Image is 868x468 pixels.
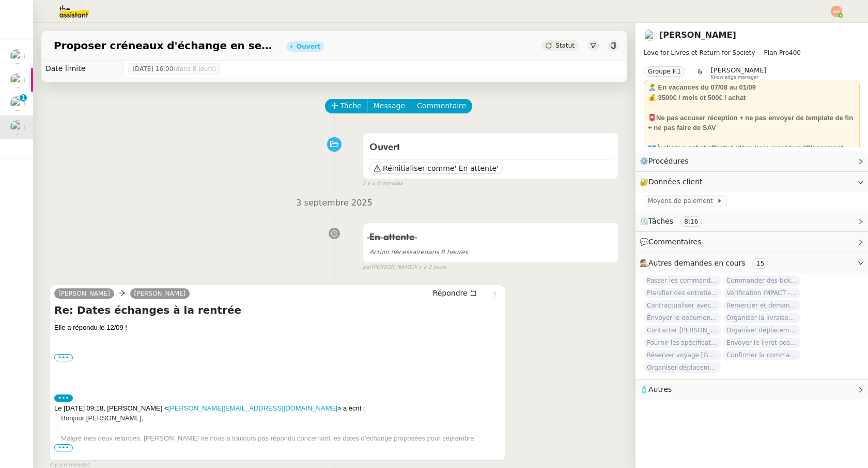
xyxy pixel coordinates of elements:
[640,238,706,246] span: 💬
[648,143,856,163] div: dérouler la procédure " "
[648,385,672,393] span: Autres
[789,49,801,56] span: 400
[698,66,702,80] span: &
[644,300,721,311] span: Contractualiser avec SKEMA pour apprentissage
[648,196,717,206] span: Moyens de paiement
[723,325,801,335] span: Organiser déplacement à [GEOGRAPHIC_DATA] pour colloque
[10,120,25,135] img: users%2FtFhOaBya8rNVU5KG7br7ns1BCvi2%2Favatar%2Faa8c47da-ee6c-4101-9e7d-730f2e64f978
[648,144,738,152] u: 💶À chaque achat effectué :
[374,100,405,112] span: Message
[640,155,693,167] span: ⚙️
[369,248,424,256] span: Action nécessaire
[61,433,500,444] div: Malgré mes deux relances, [PERSON_NAME] ne nous a toujours pas répondu concernant les dates d’éch...
[752,258,768,269] nz-tag: 15
[648,114,853,132] strong: 📮Ne pas accuser réception + ne pas envoyer de template de fin + ne pas faire de SAV
[640,259,772,267] span: 🕵️
[644,66,685,77] nz-tag: Groupe F.1
[644,288,721,298] span: Planifier des entretiens de recrutement
[648,83,756,91] strong: 🏝️﻿ En vacances du 07/08 au 01/09
[168,404,337,412] a: [PERSON_NAME][EMAIL_ADDRESS][DOMAIN_NAME]
[10,49,25,64] img: users%2Ff7AvM1H5WROKDkFYQNHz8zv46LV2%2Favatar%2Ffa026806-15e4-4312-a94b-3cc825a940eb
[54,323,501,333] div: Elle a répondu le 12/09 !
[640,176,707,188] span: 🔐
[723,300,801,311] span: Remercier et demander un CV
[555,42,575,49] span: Statut
[54,354,73,361] label: •••
[640,385,672,393] span: 🧴
[414,263,446,272] span: il y a 2 jours
[636,172,868,192] div: 🔐Données client
[297,43,320,50] div: Ouvert
[648,178,703,186] span: Données client
[54,394,73,402] label: •••
[433,288,468,298] span: Répondre
[454,163,498,173] span: ' En attente'
[411,99,472,113] button: Commentaire
[723,288,801,298] span: Vérification IMPACT - AEPC CONCORDE
[369,248,468,256] span: dans 8 heures
[288,196,380,210] span: 3 septembre 2025
[644,275,721,286] span: Passer les commandes de livres Impactes
[417,100,466,112] span: Commentaire
[764,49,789,56] span: Plan Pro
[711,75,759,80] span: Knowledge manager
[636,253,868,273] div: 🕵️Autres demandes en cours 15
[10,96,25,111] img: users%2FtFhOaBya8rNVU5KG7br7ns1BCvi2%2Favatar%2Faa8c47da-ee6c-4101-9e7d-730f2e64f978
[648,238,701,246] span: Commentaires
[54,40,278,51] span: Proposer créneaux d'échange en septembre
[680,216,702,227] nz-tag: 8:16
[644,362,721,373] span: Organiser déplacement à [GEOGRAPHIC_DATA]
[383,163,454,173] span: Réinitialiser comme
[363,179,402,188] span: il y a 6 minutes
[363,263,446,272] small: [PERSON_NAME]
[659,30,736,40] a: [PERSON_NAME]
[636,211,868,231] div: ⏲️Tâches 8:16
[636,379,868,400] div: 🧴Autres
[644,338,721,348] span: Fournir les spécifications de l'étagère
[130,289,190,298] a: [PERSON_NAME]
[636,151,868,171] div: ⚙️Procédures
[644,350,721,360] span: Réserver voyage [GEOGRAPHIC_DATA]
[20,94,27,101] nz-badge-sup: 1
[21,94,25,104] p: 1
[340,100,362,112] span: Tâche
[367,99,411,113] button: Message
[640,217,711,225] span: ⏲️
[648,94,746,101] strong: 💰 3500€ / mois et 500€ / achat
[369,163,503,174] button: Réinitialiser comme' En attente'
[10,73,25,87] img: users%2FtFhOaBya8rNVU5KG7br7ns1BCvi2%2Favatar%2Faa8c47da-ee6c-4101-9e7d-730f2e64f978
[54,403,501,414] div: Le [DATE] 09:18, [PERSON_NAME] < > a écrit :
[723,275,801,286] span: Commander des tickets restaurants [GEOGRAPHIC_DATA] - [DATE]
[648,259,746,267] span: Autres demandes en cours
[54,444,73,451] span: •••
[636,232,868,252] div: 💬Commentaires
[723,350,801,360] span: Confirmer la commande des bibliothèques
[711,66,767,74] span: [PERSON_NAME]
[173,65,216,72] span: (dans 8 jours)
[723,313,801,323] span: Organiser la livraison à [GEOGRAPHIC_DATA]
[644,313,721,323] span: Envoyer le document complété à Actes Sud
[61,413,500,423] div: Bonjour [PERSON_NAME],
[54,289,114,298] a: [PERSON_NAME]
[644,49,755,56] span: Love for Livres et Return for Society
[325,99,368,113] button: Tâche
[723,338,801,348] span: Envoyer le livret post-séminaire
[363,263,371,272] span: par
[132,64,216,74] span: [DATE] 16:00
[41,61,124,77] td: Date limite
[648,217,673,225] span: Tâches
[369,143,400,152] span: Ouvert
[429,287,481,299] button: Répondre
[644,325,721,335] span: Contacter [PERSON_NAME] pour sessions post-formation
[54,303,501,317] h4: Re: Dates échanges à la rentrée
[648,157,689,165] span: Procédures
[831,6,842,17] img: svg
[644,30,655,41] img: users%2FtFhOaBya8rNVU5KG7br7ns1BCvi2%2Favatar%2Faa8c47da-ee6c-4101-9e7d-730f2e64f978
[369,233,414,242] span: En attente
[711,66,767,80] app-user-label: Knowledge manager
